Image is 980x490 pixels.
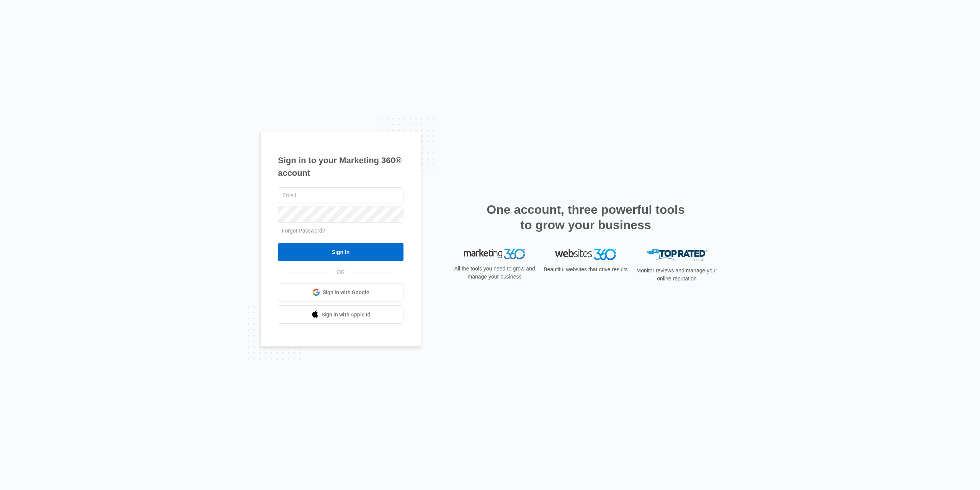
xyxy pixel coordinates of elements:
[543,265,629,274] p: Beautiful websites that drive results
[282,228,325,234] a: Forgot Password?
[484,202,687,233] h2: One account, three powerful tools to grow your business
[278,283,403,302] a: Sign in with Google
[452,265,537,281] p: All the tools you need to grow and manage your business
[322,311,371,319] span: Sign in with Apple Id
[278,243,403,261] input: Sign In
[278,154,403,179] h1: Sign in to your Marketing 360® account
[646,249,707,261] img: Top Rated Local
[278,305,403,324] a: Sign in with Apple Id
[332,268,350,276] span: OR
[278,187,403,203] input: Email
[323,288,369,297] span: Sign in with Google
[555,249,616,260] img: Websites 360
[634,267,720,283] p: Monitor reviews and manage your online reputation
[464,249,525,259] img: Marketing 360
